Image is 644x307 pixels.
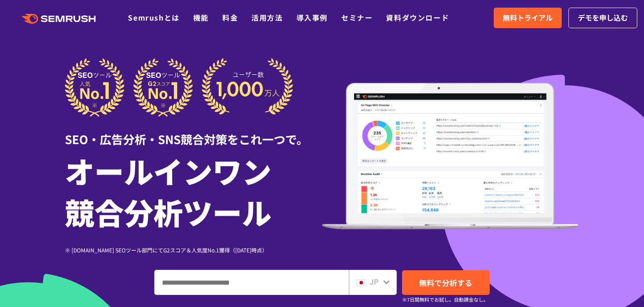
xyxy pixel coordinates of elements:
[155,270,348,294] input: ドメイン、キーワードまたはURLを入力してください
[65,117,322,148] div: SEO・広告分析・SNS競合対策をこれ一つで。
[568,8,637,28] a: デモを申し込む
[222,12,238,23] a: 料金
[297,12,328,23] a: 導入事例
[65,150,322,232] h1: オールインワン 競合分析ツール
[494,8,562,28] a: 無料トライアル
[341,12,373,23] a: セミナー
[402,270,490,295] a: 無料で分析する
[128,12,179,23] a: Semrushとは
[419,277,472,288] span: 無料で分析する
[503,12,553,24] span: 無料トライアル
[65,246,322,254] div: ※ [DOMAIN_NAME] SEOツール部門にてG2スコア＆人気度No.1獲得（[DATE]時点）
[251,12,283,23] a: 活用方法
[578,12,628,24] span: デモを申し込む
[386,12,449,23] a: 資料ダウンロード
[193,12,209,23] a: 機能
[370,276,378,287] span: JP
[402,295,488,304] small: ※7日間無料でお試し。自動課金なし。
